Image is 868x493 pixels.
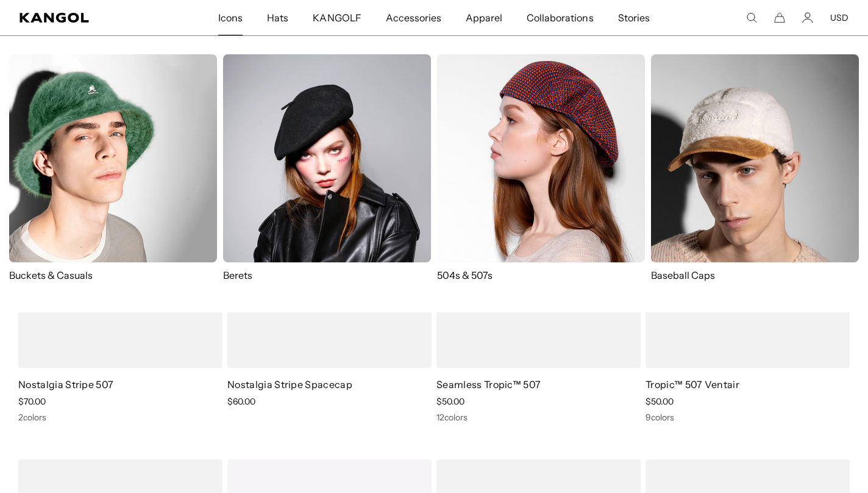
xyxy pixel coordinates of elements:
span: $70.00 [18,396,46,407]
a: Buckets & Casuals [9,54,217,282]
a: 504s & 507s [437,54,645,282]
div: 2 colors [18,412,222,423]
p: 504s & 507s [437,268,645,282]
a: Seamless Tropic™ 507 [436,378,541,390]
span: $50.00 [436,396,464,407]
div: 12 colors [436,412,641,423]
p: Berets [223,268,431,282]
a: Account [802,12,813,23]
button: Cart [774,12,785,23]
p: Baseball Caps [651,268,859,282]
summary: Search here [746,12,757,23]
a: Baseball Caps [651,54,859,294]
p: Buckets & Casuals [9,268,217,282]
div: 9 colors [646,412,850,423]
span: $50.00 [646,396,674,407]
a: Berets [223,54,431,282]
span: $60.00 [227,396,255,407]
a: Nostalgia Stripe Spacecap [227,378,352,390]
a: Kangol [20,13,144,23]
a: Nostalgia Stripe 507 [18,378,113,390]
a: Tropic™ 507 Ventair [646,378,739,390]
button: USD [830,12,848,23]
